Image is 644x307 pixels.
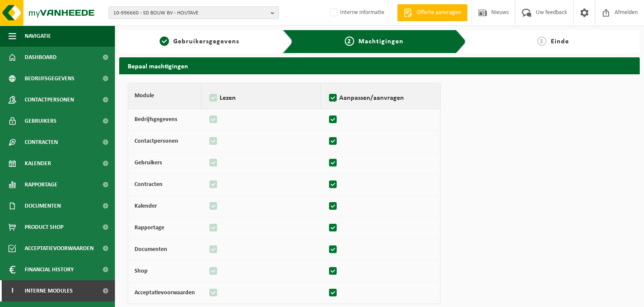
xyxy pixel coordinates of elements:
span: 2 [345,37,354,46]
span: Contracten [25,132,58,153]
span: Gebruikers [25,110,57,132]
label: Aanpassen/aanvragen [327,92,434,104]
strong: Documenten [135,246,167,253]
span: Navigatie [25,25,51,47]
span: Acceptatievoorwaarden [25,238,94,259]
th: Module [128,83,201,109]
span: Offerte aanvragen [415,8,463,17]
label: Lezen [208,92,314,104]
a: Offerte aanvragen [397,4,467,21]
span: Dashboard [25,47,57,68]
span: Gebruikersgegevens [173,38,239,45]
span: Product Shop [25,217,63,238]
button: 10-996660 - SD BOUW BV - HOUTAVE [109,6,279,19]
span: Kalender [25,153,51,174]
span: 1 [160,37,169,46]
span: Bedrijfsgegevens [25,68,74,89]
span: Contactpersonen [25,89,74,110]
strong: Bedrijfsgegevens [135,116,177,123]
span: Machtigingen [358,38,404,45]
span: Rapportage [25,174,57,195]
span: Financial History [25,259,74,280]
span: Documenten [25,195,61,217]
a: 1Gebruikersgegevens [123,37,276,47]
strong: Contracten [135,181,163,188]
strong: Gebruikers [135,160,162,166]
span: 3 [537,37,547,46]
span: Interne modules [25,280,73,301]
strong: Rapportage [135,225,164,231]
strong: Contactpersonen [135,138,178,144]
h2: Bepaal machtigingen [119,57,640,74]
span: Einde [551,38,569,45]
span: 10-996660 - SD BOUW BV - HOUTAVE [113,7,267,20]
span: I [9,280,16,301]
label: Interne informatie [328,6,384,19]
strong: Acceptatievoorwaarden [135,290,195,296]
strong: Shop [135,268,148,274]
strong: Kalender [135,203,157,209]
